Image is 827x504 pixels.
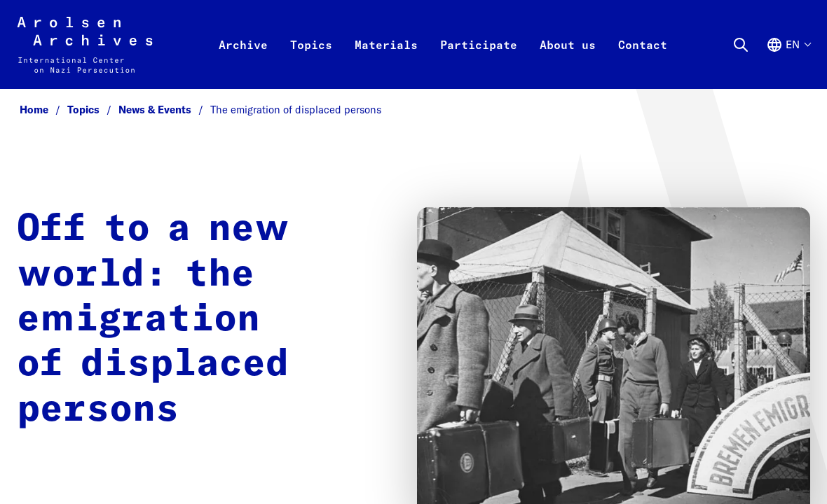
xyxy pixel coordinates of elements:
[210,103,381,116] span: The emigration of displaced persons
[118,103,210,116] a: News & Events
[207,17,678,73] nav: Primary
[279,33,343,89] a: Topics
[207,33,279,89] a: Archive
[17,99,810,120] nav: Breadcrumb
[528,33,607,89] a: About us
[607,33,678,89] a: Contact
[766,36,810,86] button: English, language selection
[17,207,389,433] h1: Off to a new world: the emigration of displaced persons
[429,33,528,89] a: Participate
[20,103,67,116] a: Home
[343,33,429,89] a: Materials
[67,103,118,116] a: Topics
